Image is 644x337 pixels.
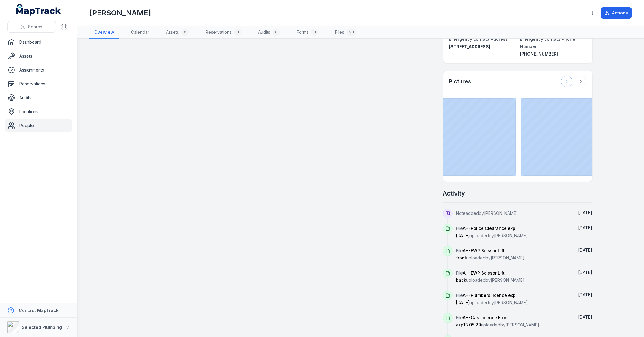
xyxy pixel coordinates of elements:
span: [DATE] [578,270,593,275]
span: Emergency contact Address [449,37,508,42]
time: 29/07/2025, 12:59:26 pm [578,225,593,230]
span: [STREET_ADDRESS] [449,44,491,49]
a: Reservations0 [201,26,246,39]
span: Note added by [PERSON_NAME] [456,211,518,216]
span: [DATE] [578,292,593,297]
a: Dashboard [5,36,72,48]
a: MapTrack [16,4,61,16]
a: Files30 [330,26,361,39]
strong: Contact MapTrack [19,308,59,313]
div: 0 [273,29,280,36]
span: [PHONE_NUMBER] [520,51,558,56]
span: [DATE] [578,210,593,215]
span: File uploaded by [PERSON_NAME] [456,248,525,260]
a: Locations [5,106,72,118]
strong: Selected Plumbing [22,325,62,330]
span: AH-Plumbers licence exp [DATE] [456,293,516,305]
span: File uploaded by [PERSON_NAME] [456,315,540,327]
h1: [PERSON_NAME] [89,8,151,18]
a: Reservations [5,78,72,90]
span: File uploaded by [PERSON_NAME] [456,270,525,283]
a: Forms0 [292,26,323,39]
time: 29/07/2025, 8:59:06 am [578,292,593,297]
div: 0 [181,29,189,36]
a: People [5,119,72,132]
div: 0 [311,29,318,36]
span: AH-EWP Scissor Lift front [456,248,505,260]
time: 20/08/2025, 10:04:08 am [578,210,593,215]
a: Audits0 [253,26,285,39]
a: Assets [5,50,72,62]
a: Calendar [126,26,154,39]
h2: Activity [443,189,465,198]
span: AH-EWP Scissor Lift back [456,270,505,283]
div: 0 [234,29,241,36]
a: Overview [89,26,119,39]
span: File uploaded by [PERSON_NAME] [456,293,528,305]
time: 29/07/2025, 8:59:05 am [578,314,593,320]
button: Search [7,21,56,33]
a: Assignments [5,64,72,76]
h3: Pictures [449,77,471,86]
time: 29/07/2025, 9:07:35 am [578,270,593,275]
button: Actions [601,7,632,19]
span: Search [28,24,42,30]
span: File uploaded by [PERSON_NAME] [456,226,528,238]
span: AH-Police Clearance exp [DATE] [456,226,516,238]
span: [DATE] [578,314,593,320]
div: 30 [347,29,356,36]
span: [DATE] [578,247,593,253]
span: [DATE] [578,225,593,230]
time: 29/07/2025, 10:12:44 am [578,247,593,253]
a: Audits [5,92,72,104]
span: AH-Gas Licence Front exp13.05.29 [456,315,509,327]
a: Assets0 [161,26,194,39]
